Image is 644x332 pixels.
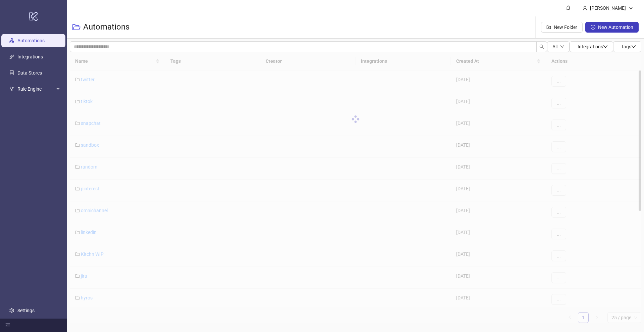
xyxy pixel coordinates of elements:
span: plus-circle [591,25,595,30]
button: Alldown [547,41,570,52]
button: Integrationsdown [570,41,613,52]
div: [PERSON_NAME] [587,4,629,12]
span: Integrations [578,44,608,49]
span: folder-open [72,23,80,31]
span: search [539,44,544,49]
button: Tagsdown [613,41,641,52]
span: fork [9,87,14,91]
span: All [552,44,557,49]
button: New Folder [541,22,583,33]
span: down [603,44,608,49]
span: Rule Engine [17,82,54,96]
span: down [631,44,636,49]
span: folder-add [546,25,551,30]
span: bell [566,5,571,10]
a: Data Stores [17,70,42,76]
span: menu-fold [5,323,10,328]
a: Settings [17,308,35,313]
a: Integrations [17,54,43,59]
a: Automations [17,38,45,43]
span: user [583,6,587,10]
button: New Automation [585,22,639,33]
h3: Automations [83,22,129,33]
span: down [560,45,564,49]
span: New Folder [554,25,577,30]
span: down [629,6,633,10]
span: New Automation [598,25,633,30]
span: Tags [621,44,636,49]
